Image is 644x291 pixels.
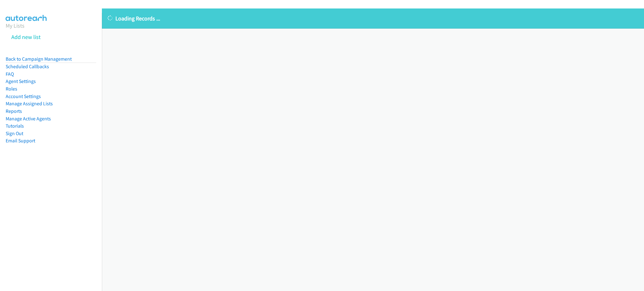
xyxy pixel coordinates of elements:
a: Scheduled Callbacks [6,63,49,69]
a: Account Settings [6,93,41,99]
a: Manage Assigned Lists [6,101,53,107]
a: Roles [6,86,17,92]
a: FAQ [6,71,14,77]
a: Email Support [6,138,35,144]
p: Loading Records ... [108,14,638,23]
a: Sign Out [6,130,23,136]
a: Add new list [11,33,41,41]
a: Reports [6,108,22,114]
a: Tutorials [6,123,24,129]
a: Back to Campaign Management [6,56,72,62]
a: Agent Settings [6,78,36,84]
a: My Lists [6,22,25,29]
a: Manage Active Agents [6,116,51,122]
